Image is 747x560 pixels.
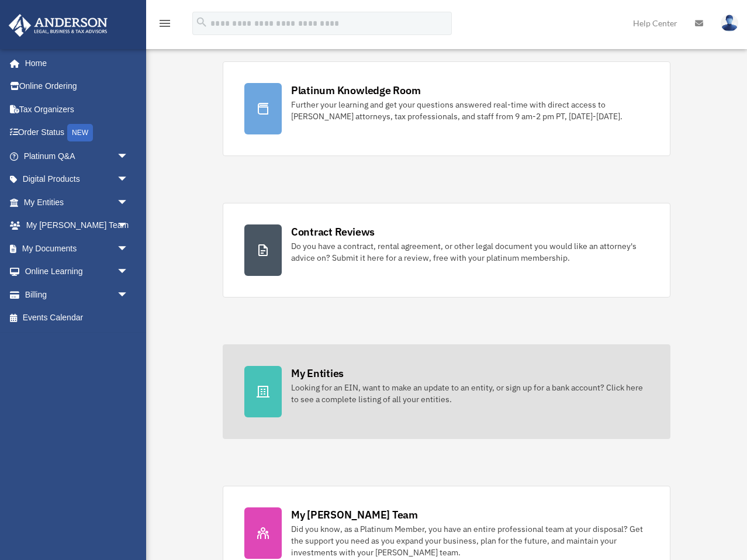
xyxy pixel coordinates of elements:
div: My Entities [291,366,344,381]
span: arrow_drop_down [117,191,140,215]
div: Did you know, as a Platinum Member, you have an entire professional team at your disposal? Get th... [291,523,649,558]
span: arrow_drop_down [117,283,140,307]
div: NEW [67,124,93,141]
a: Contract Reviews Do you have a contract, rental agreement, or other legal document you would like... [223,203,670,298]
a: Online Learningarrow_drop_down [8,260,146,284]
span: arrow_drop_down [117,168,140,192]
a: Digital Productsarrow_drop_down [8,168,146,191]
img: User Pic [721,15,738,32]
div: Platinum Knowledge Room [291,83,421,98]
a: Online Ordering [8,75,146,98]
span: arrow_drop_down [117,144,140,168]
a: Events Calendar [8,306,146,330]
div: Looking for an EIN, want to make an update to an entity, or sign up for a bank account? Click her... [291,382,649,405]
i: search [195,16,208,29]
a: My [PERSON_NAME] Teamarrow_drop_down [8,214,146,237]
a: menu [158,20,172,30]
div: Further your learning and get your questions answered real-time with direct access to [PERSON_NAM... [291,99,649,122]
a: Billingarrow_drop_down [8,283,146,306]
div: Contract Reviews [291,224,375,239]
a: My Entitiesarrow_drop_down [8,191,146,214]
div: Do you have a contract, rental agreement, or other legal document you would like an attorney's ad... [291,240,649,264]
a: My Documentsarrow_drop_down [8,237,146,260]
span: arrow_drop_down [117,237,140,261]
a: My Entities Looking for an EIN, want to make an update to an entity, or sign up for a bank accoun... [223,344,670,439]
a: Tax Organizers [8,98,146,121]
a: Platinum Knowledge Room Further your learning and get your questions answered real-time with dire... [223,61,670,156]
a: Platinum Q&Aarrow_drop_down [8,144,146,168]
a: Home [8,51,140,75]
img: Anderson Advisors Platinum Portal [5,14,111,37]
div: My [PERSON_NAME] Team [291,507,418,522]
span: arrow_drop_down [117,214,140,238]
i: menu [158,16,172,30]
a: Order StatusNEW [8,121,146,145]
span: arrow_drop_down [117,260,140,284]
